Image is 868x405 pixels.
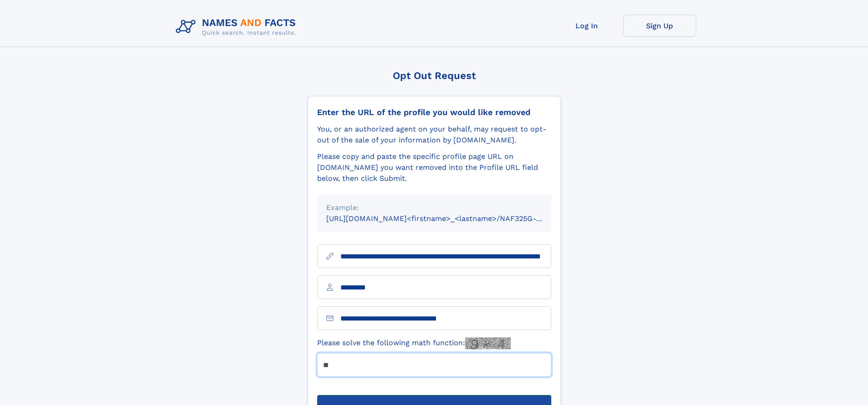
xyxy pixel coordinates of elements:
[317,337,511,349] label: Please solve the following math function:
[172,15,303,39] img: Logo Names and Facts
[317,124,551,146] div: You, or an authorized agent on your behalf, may request to opt-out of the sale of your informatio...
[623,15,696,37] a: Sign Up
[308,70,561,81] div: Opt Out Request
[550,15,623,37] a: Log In
[317,151,551,184] div: Please copy and paste the specific profile page URL on [DOMAIN_NAME] you want removed into the Pr...
[317,107,551,117] div: Enter the URL of the profile you would like removed
[326,214,569,223] small: [URL][DOMAIN_NAME]<firstname>_<lastname>/NAF325G-xxxxxxxx
[326,202,542,213] div: Example:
